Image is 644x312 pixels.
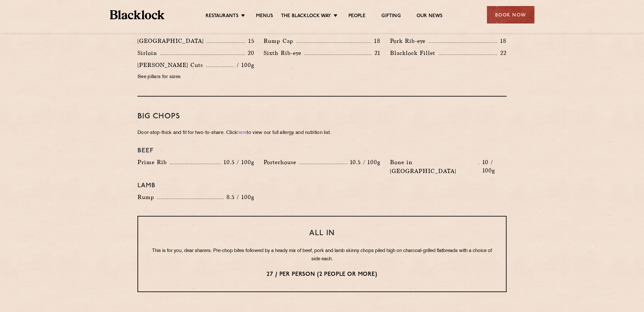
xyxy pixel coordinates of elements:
h4: Lamb [137,182,507,189]
p: Blacklock Fillet [390,49,438,57]
a: Our News [417,13,443,20]
p: 20 [245,49,254,57]
p: [GEOGRAPHIC_DATA] [137,37,207,45]
p: [PERSON_NAME] Cuts [137,61,206,70]
p: Pork Rib-eye [390,37,429,45]
p: 22 [497,49,507,57]
p: 15 [245,37,254,45]
div: Book Now [487,6,534,23]
p: 21 [371,49,380,57]
p: Rump [137,193,157,202]
p: 10 / 100g [479,158,507,175]
p: This is for you, dear sharers. Pre-chop bites followed by a heady mix of beef, pork and lamb skin... [151,247,493,263]
p: Bone in [GEOGRAPHIC_DATA] [390,158,479,176]
p: 18 [371,37,380,45]
p: 27 / per person (2 people or more) [151,270,493,279]
p: 18 [497,37,507,45]
p: 10.5 / 100g [347,158,380,166]
p: / 100g [233,61,254,69]
a: The Blacklock Way [281,13,331,20]
a: Menus [256,13,273,20]
p: Porterhouse [264,158,299,167]
h3: Big Chops [137,112,507,121]
p: 8.5 / 100g [223,193,254,201]
p: Rump Cap [264,37,296,45]
p: Prime Rib [137,158,170,167]
p: 10.5 / 100g [220,158,254,166]
img: BL_Textured_Logo-footer-cropped.svg [110,10,165,19]
p: Sixth Rib-eye [264,49,304,57]
p: See pillars for sizes [137,73,254,82]
p: Door-stop-thick and fit for two-to-share. Click to view our full allergy and nutrition list. [137,129,507,137]
a: here [237,130,247,135]
h3: All In [151,229,493,237]
a: People [348,13,366,20]
a: Restaurants [206,13,239,20]
p: Sirloin [137,49,160,57]
h4: Beef [137,147,507,155]
a: Gifting [381,13,400,20]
